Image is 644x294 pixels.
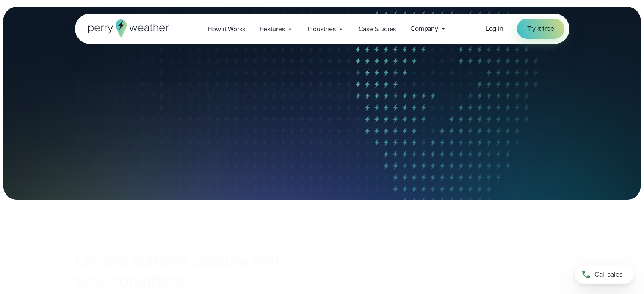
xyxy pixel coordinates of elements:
a: Case Studies [351,20,404,38]
span: Company [410,24,438,34]
span: Industries [308,24,336,34]
span: Features [260,24,285,34]
span: How it Works [208,24,246,34]
span: Case Studies [359,24,396,34]
span: Try it free [527,24,554,34]
span: Call sales [594,269,622,280]
a: Try it free [517,19,564,39]
a: Log in [486,24,503,34]
a: How it Works [201,20,253,38]
a: Call sales [575,265,634,284]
